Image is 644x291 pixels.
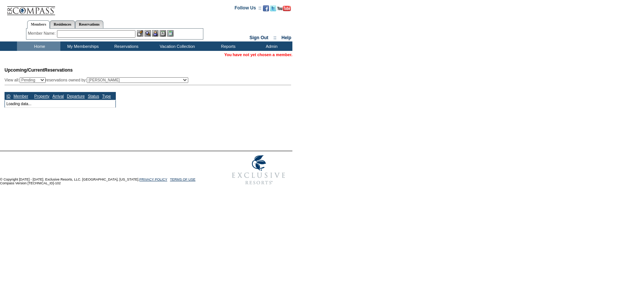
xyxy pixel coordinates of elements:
div: Member Name: [28,30,57,37]
img: b_calculator.gif [167,30,174,37]
a: Reservations [75,20,103,28]
td: Reservations [104,41,147,51]
a: Type [102,94,111,98]
a: ID [6,94,11,98]
img: View [144,30,151,37]
div: View all: reservations owned by: [5,77,192,83]
span: Upcoming/Current [5,67,44,73]
a: Subscribe to our YouTube Channel [277,8,291,12]
a: Arrival [52,94,64,98]
a: Status [88,94,99,98]
td: Home [17,41,60,51]
img: Reservations [160,30,166,37]
a: Follow us on Twitter [270,8,276,12]
td: Vacation Collection [147,41,206,51]
td: Follow Us :: [235,5,261,14]
a: Residences [50,20,75,28]
img: Follow us on Twitter [270,5,276,11]
img: Become our fan on Facebook [263,5,269,11]
a: Property [34,94,49,98]
td: My Memberships [60,41,104,51]
a: Help [281,35,291,40]
a: Members [27,20,50,29]
a: Sign Out [249,35,268,40]
a: TERMS OF USE [170,178,196,181]
a: Become our fan on Facebook [263,8,269,12]
span: :: [274,35,277,40]
img: Exclusive Resorts [225,151,292,189]
a: PRIVACY POLICY [139,178,167,181]
span: Reservations [5,67,73,73]
td: Loading data... [5,100,116,107]
td: Reports [206,41,249,51]
span: You have not yet chosen a member. [224,52,292,57]
a: Member [14,94,28,98]
a: Departure [67,94,85,98]
img: Subscribe to our YouTube Channel [277,6,291,11]
img: Impersonate [152,30,158,37]
td: Admin [249,41,292,51]
img: b_edit.gif [137,30,143,37]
